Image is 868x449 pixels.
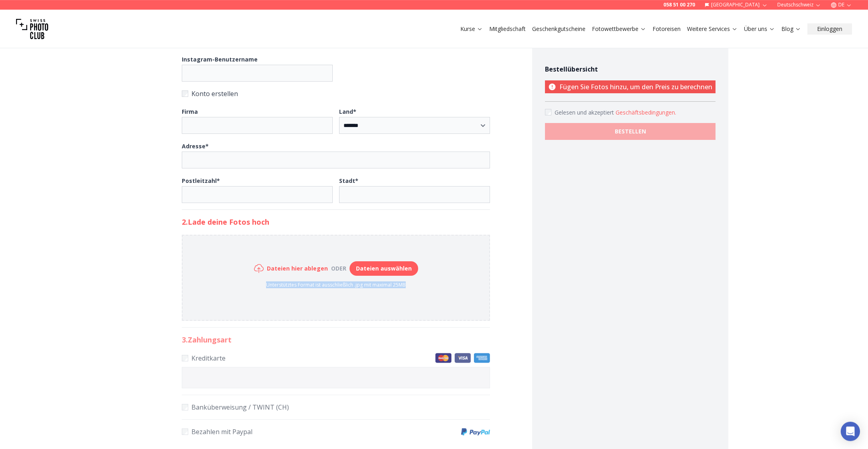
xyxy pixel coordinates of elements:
[741,23,778,35] button: Über uns
[254,282,418,288] p: Unterstütztes Format ist ausschließlich .jpg mit maximal 25MB
[182,65,333,82] input: Instagram-Benutzername
[615,127,646,135] b: BESTELLEN
[350,261,418,276] button: Dateien auswählen
[339,186,490,203] input: Stadt*
[182,186,333,203] input: Postleitzahl*
[457,23,486,35] button: Kurse
[529,23,589,35] button: Geschenkgutscheine
[339,117,490,134] select: Land*
[781,25,801,33] a: Blog
[841,422,860,441] div: Open Intercom Messenger
[489,25,526,33] a: Mitgliedschaft
[545,64,716,74] h4: Bestellübersicht
[182,108,198,115] b: Firma
[807,23,852,35] button: Einloggen
[339,108,356,115] b: Land *
[182,177,220,185] b: Postleitzahl *
[589,23,649,35] button: Fotowettbewerbe
[778,23,804,35] button: Blog
[486,23,529,35] button: Mitgliedschaft
[663,2,695,8] a: 058 51 00 270
[182,117,333,134] input: Firma
[182,142,209,150] b: Adresse *
[267,264,328,273] h6: Dateien hier ablegen
[545,109,551,115] input: Accept terms
[592,25,646,33] a: Fotowettbewerbe
[532,25,585,33] a: Geschenkgutscheine
[687,25,738,33] a: Weitere Services
[545,80,716,93] p: Fügen Sie Fotos hinzu, um den Preis zu berechnen
[182,90,188,97] input: Konto erstellen
[744,25,775,33] a: Über uns
[460,25,483,33] a: Kurse
[328,264,350,273] div: oder
[649,23,684,35] button: Fotoreisen
[616,109,676,117] button: Accept termsGelesen und akzeptiert
[653,25,681,33] a: Fotoreisen
[182,88,490,99] label: Konto erstellen
[339,177,358,185] b: Stadt *
[182,55,258,63] b: Instagram-Benutzername
[684,23,741,35] button: Weitere Services
[182,216,490,228] h2: 2. Lade deine Fotos hoch
[545,123,716,140] button: BESTELLEN
[555,109,616,116] span: Gelesen und akzeptiert
[16,13,48,45] img: Swiss photo club
[182,152,490,168] input: Adresse*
